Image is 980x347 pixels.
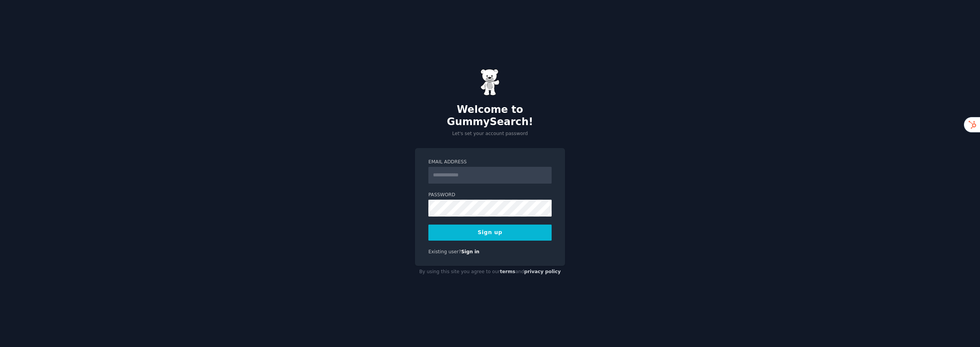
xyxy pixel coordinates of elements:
[480,69,500,96] img: Gummy Bear
[524,269,561,274] a: privacy policy
[428,249,461,254] span: Existing user?
[415,130,565,137] p: Let's set your account password
[500,269,515,274] a: terms
[461,249,480,254] a: Sign in
[415,104,565,128] h2: Welcome to GummySearch!
[415,266,565,278] div: By using this site you agree to our and
[428,225,552,241] button: Sign up
[428,192,552,199] label: Password
[428,159,552,166] label: Email Address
